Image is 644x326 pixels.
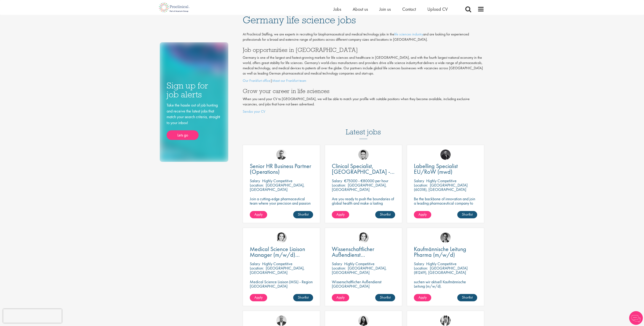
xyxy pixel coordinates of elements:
p: Highly Competitive [262,178,293,183]
a: Apply [414,294,431,301]
p: At Proclinical Staffing, we are experts in recruiting for biopharmaceutical and medical technolog... [243,32,484,42]
p: Highly Competitive [262,261,293,266]
a: Shortlist [293,211,313,218]
span: Clinical Specialist, [GEOGRAPHIC_DATA] - Cardiac [332,162,394,181]
span: Senior HR Business Partner (Operations) [250,162,311,176]
p: Join a cutting-edge pharmaceutical team where your precision and passion for quality will help sh... [250,197,313,214]
a: Kaufmännische Leitung Pharma (m/w/d) [414,246,477,258]
p: Medical Science Liaison (MSL) - Region [GEOGRAPHIC_DATA] [250,280,313,288]
span: Germany life science jobs [243,14,356,26]
span: Location: [332,182,346,188]
span: Labelling Specialist EU/RoW (mwd) [414,162,458,176]
a: Senior HR Business Partner (Operations) [250,163,313,175]
span: Location: [250,182,264,188]
img: Greta Prestel [276,232,287,243]
a: Shortlist [293,294,313,301]
span: Apply [418,295,427,300]
p: | [243,78,484,83]
span: Location: [332,265,346,271]
a: life sciences industry [394,32,423,37]
h3: Job opportunities in [GEOGRAPHIC_DATA] [243,47,484,53]
span: Location: [414,182,428,188]
span: Salary [414,178,424,183]
a: Apply [332,294,349,301]
span: Apply [254,212,263,217]
a: About us [353,6,368,12]
p: Wissenschaftlicher Außendienst [GEOGRAPHIC_DATA] [332,280,395,288]
iframe: reCAPTCHA [3,309,62,323]
a: Wissenschaftlicher Außendienst [GEOGRAPHIC_DATA] [332,246,395,258]
span: Salary [332,178,342,183]
span: Contact [402,6,416,12]
span: Apply [336,212,345,217]
a: Meet our Frankfurt team [272,78,306,83]
span: Apply [254,295,263,300]
a: Shortlist [375,294,395,301]
a: Apply [414,211,431,218]
a: Shortlist [375,211,395,218]
a: Sendus your CV [243,109,265,114]
span: Salary [414,261,424,266]
span: Apply [418,212,427,217]
span: Salary [332,261,342,266]
a: Medical Science Liaison Manager (m/w/d) Nephrologie [250,246,313,258]
div: Take the hassle out of job hunting and receive the latest jobs that match your search criteria, s... [167,102,221,140]
a: Apply [332,211,349,218]
span: Wissenschaftlicher Außendienst [GEOGRAPHIC_DATA] [332,245,387,264]
p: Are you ready to push the boundaries of global health and make a lasting impact? This role at a h... [332,197,395,218]
p: [GEOGRAPHIC_DATA] (60318), [GEOGRAPHIC_DATA] [414,182,468,192]
img: Chatbot [629,311,643,325]
h3: Grow your career in life sciences [243,88,484,94]
img: Edward Little [440,315,451,326]
p: [GEOGRAPHIC_DATA], [GEOGRAPHIC_DATA] [332,265,387,275]
p: Germany is one of the largest and fastest-growing markets for life sciences and healthcare in [GE... [243,55,484,76]
p: When you send your CV to [GEOGRAPHIC_DATA], we will be able to match your profile with suitable p... [243,96,484,107]
img: Aitor Melia [276,315,287,326]
span: Medical Science Liaison Manager (m/w/d) Nephrologie [250,245,305,264]
p: suchen wir aktuell Kaufmännische Leitung (m/w/d). [414,280,477,288]
span: Salary [250,178,260,183]
img: Indre Stankeviciute [358,315,369,326]
p: Highly Competitive [426,178,457,183]
a: Apply [250,211,267,218]
p: [GEOGRAPHIC_DATA], [GEOGRAPHIC_DATA] [250,182,305,192]
img: Niklas Kaminski [276,150,287,160]
p: [GEOGRAPHIC_DATA] (81249), [GEOGRAPHIC_DATA] [414,265,468,275]
img: Fidan Beqiraj [440,150,451,160]
h3: Latest jobs [346,117,381,139]
p: Highly Competitive [344,261,375,266]
img: Greta Prestel [358,232,369,243]
h3: Sign up for job alerts [167,81,221,99]
a: Shortlist [457,294,477,301]
p: Be the backbone of innovation and join a leading pharmaceutical company to help keep life-changin... [414,197,477,214]
img: Max Slevogt [440,232,451,243]
a: Shortlist [457,211,477,218]
a: Jobs [333,6,341,12]
span: Location: [250,265,264,271]
a: Upload CV [427,6,448,12]
a: Clinical Specialist, [GEOGRAPHIC_DATA] - Cardiac [332,163,395,175]
img: Connor Lynes [358,150,369,160]
a: Labelling Specialist EU/RoW (mwd) [414,163,477,175]
a: Lets go [167,130,199,140]
span: Salary [250,261,260,266]
span: Apply [336,295,345,300]
a: Join us [379,6,391,12]
span: Kaufmännische Leitung Pharma (m/w/d) [414,245,466,259]
a: Our Frankfurt office [243,78,270,83]
p: €75000 - €80000 per hour [344,178,388,183]
p: [GEOGRAPHIC_DATA], [GEOGRAPHIC_DATA] [250,265,305,275]
p: [GEOGRAPHIC_DATA], [GEOGRAPHIC_DATA] [332,182,387,192]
